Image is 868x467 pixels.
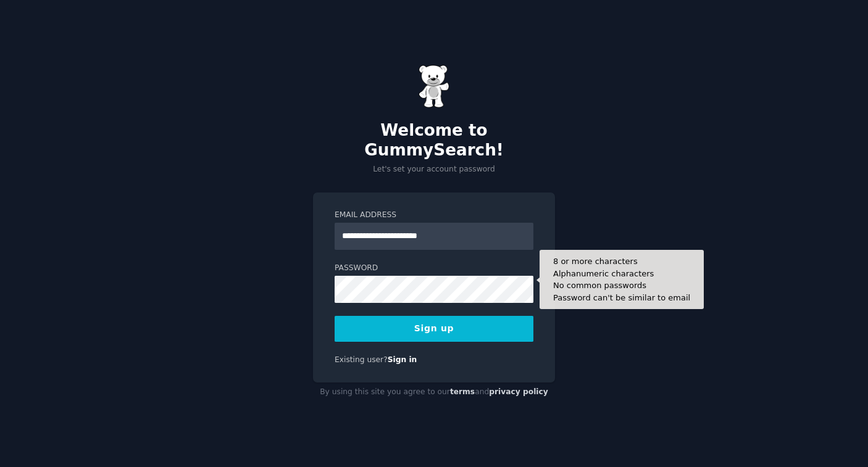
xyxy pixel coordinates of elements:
label: Password [335,263,533,274]
span: Existing user? [335,355,388,364]
a: privacy policy [489,387,548,396]
img: Gummy Bear [419,65,449,108]
h2: Welcome to GummySearch! [313,121,555,160]
button: Sign up [335,316,533,342]
a: terms [450,387,475,396]
label: Email Address [335,210,533,221]
div: By using this site you agree to our and [313,382,555,402]
a: Sign in [388,355,417,364]
p: Let's set your account password [313,164,555,175]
